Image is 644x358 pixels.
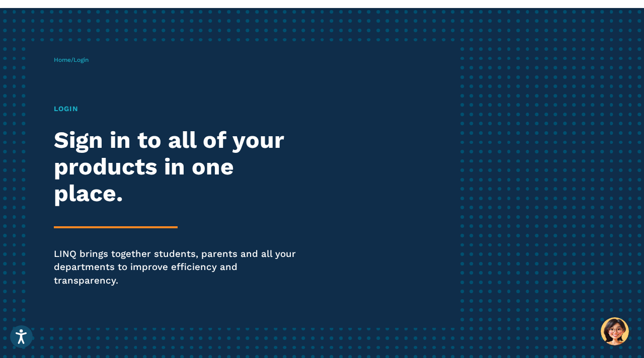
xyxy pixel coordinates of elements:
[54,56,89,63] span: /
[73,56,89,63] span: Login
[54,127,302,207] h2: Sign in to all of your products in one place.
[54,247,302,288] p: LINQ brings together students, parents and all your departments to improve efficiency and transpa...
[54,56,71,63] a: Home
[54,104,302,114] h1: Login
[601,317,629,345] button: Hello, have a question? Let’s chat.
